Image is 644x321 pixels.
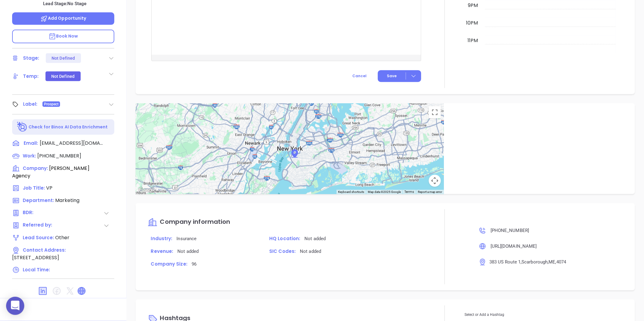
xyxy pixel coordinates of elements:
[465,312,623,318] p: Select or Add a Hashtag
[148,219,230,226] a: Company information
[429,106,441,118] button: Toggle fullscreen view
[23,266,50,273] span: Local Time:
[137,186,157,194] img: Google
[192,261,196,267] span: 96
[304,236,326,241] span: Not added
[23,72,39,81] div: Temp:
[160,217,230,226] span: Company information
[300,249,321,254] span: Not added
[429,175,441,187] button: Map camera controls
[491,243,537,249] span: [URL][DOMAIN_NAME]
[23,153,36,159] span: Work :
[23,222,54,229] span: Referred by:
[23,197,54,204] span: Department:
[23,185,45,191] span: Job Title:
[40,140,103,147] span: [EMAIL_ADDRESS][DOMAIN_NAME]
[49,33,78,39] span: Book Now
[176,236,196,241] span: Insurance
[23,54,39,63] div: Stage:
[378,70,421,82] button: Save
[151,235,172,242] span: Industry:
[12,254,59,261] span: [STREET_ADDRESS]
[548,259,555,265] span: , ME
[521,259,548,265] span: , Scarborough
[341,70,378,82] button: Cancel
[23,100,38,109] div: Label:
[467,2,479,9] div: 9pm
[44,101,59,108] span: Prospect
[137,186,157,194] a: Open this area in Google Maps (opens a new window)
[338,190,364,194] button: Keyboard shortcuts
[23,209,54,217] span: BDR:
[491,228,529,233] span: [PHONE_NUMBER]
[23,165,48,171] span: Company:
[51,71,75,81] div: Not Defined
[23,234,54,241] span: Lead Source:
[46,184,52,191] span: VP
[151,261,187,267] span: Company Size:
[40,15,86,21] span: Add Opportunity
[352,73,367,78] span: Cancel
[404,190,414,194] a: Terms (opens in new tab)
[555,259,566,265] span: , 4074
[12,165,89,179] span: [PERSON_NAME] Agency
[23,247,66,253] span: Contact Address:
[387,73,397,79] span: Save
[489,259,521,265] span: 383 US Route 1
[52,53,75,63] div: Not Defined
[24,140,38,147] span: Email:
[177,249,199,254] span: Not added
[465,19,479,27] div: 10pm
[269,248,296,254] span: SIC Codes:
[151,248,173,254] span: Revenue:
[55,197,79,204] span: Marketing
[418,190,442,194] a: Report a map error
[466,37,479,44] div: 11pm
[17,122,28,132] img: Ai-Enrich-DaqCidB-.svg
[269,235,300,242] span: HQ Location:
[29,124,108,130] p: Check for Binox AI Data Enrichment
[368,190,401,194] span: Map data ©2025 Google
[55,234,69,241] span: Other
[37,152,81,159] span: [PHONE_NUMBER]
